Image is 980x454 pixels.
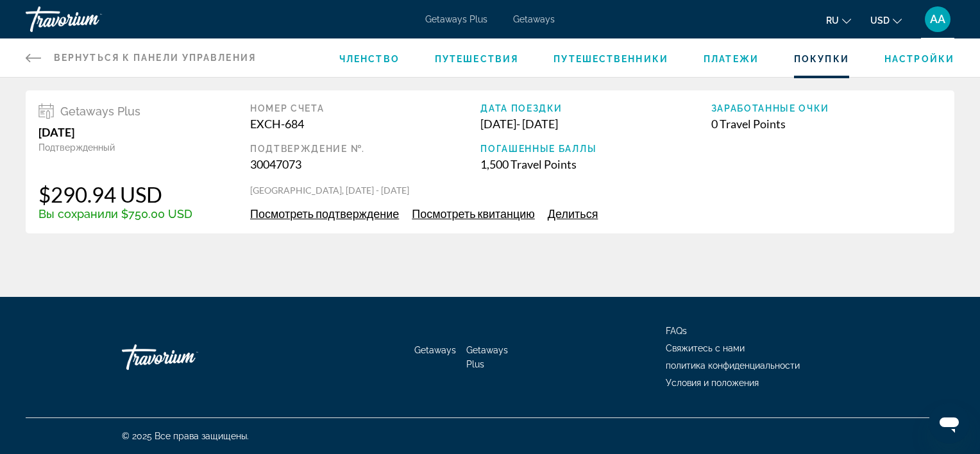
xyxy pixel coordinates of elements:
a: Свяжитесь с нами [666,343,745,353]
div: EXCH-684 [250,117,480,131]
button: Change currency [870,11,902,29]
span: Getaways Plus [60,105,140,118]
span: Делиться [548,206,598,221]
a: Getaways [414,345,456,355]
span: © 2025 Все права защищены. [122,431,249,441]
a: Покупки [794,54,849,64]
a: Getaways [513,14,555,24]
div: Погашенные баллы [480,144,711,154]
span: AA [930,13,945,26]
div: [DATE] [38,125,192,139]
div: Подтверждение №. [250,144,480,154]
a: политика конфиденциальности [666,360,800,371]
span: Посмотреть подтверждение [250,206,399,221]
span: ru [826,15,839,26]
button: Change language [826,11,851,29]
a: Членство [339,54,400,64]
div: 30047073 [250,157,480,171]
a: Getaways Plus [466,345,508,369]
div: 1,500 Travel Points [480,157,711,171]
a: FAQs [666,326,687,336]
div: $290.94 USD [38,181,192,207]
a: Travorium [26,3,154,36]
a: Настройки [884,54,954,64]
iframe: Button to launch messaging window [929,403,970,444]
span: Посмотреть квитанцию [412,206,535,221]
div: Заработанные очки [711,103,942,113]
a: Условия и положения [666,378,759,388]
p: [GEOGRAPHIC_DATA], [DATE] - [DATE] [250,184,942,197]
a: Платежи [704,54,759,64]
span: USD [870,15,890,26]
div: Дата поездки [480,103,711,113]
a: Getaways Plus [425,14,487,24]
div: Подтвержденный [38,142,192,153]
div: Вы сохранили $750.00 USD [38,207,192,221]
a: Travorium [122,338,250,376]
div: [DATE] - [DATE] [480,117,711,131]
span: Вернуться к панели управления [54,53,256,63]
div: Номер счета [250,103,480,113]
a: Путешественники [553,54,668,64]
button: User Menu [921,6,954,33]
div: 0 Travel Points [711,117,942,131]
a: Вернуться к панели управления [26,38,256,77]
a: Путешествия [435,54,518,64]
